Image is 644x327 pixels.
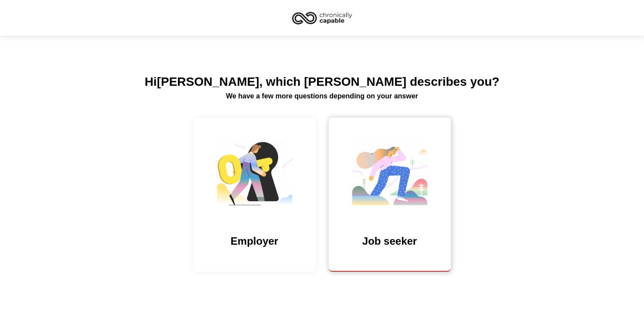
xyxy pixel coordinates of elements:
[226,91,418,101] div: We have a few more questions depending on your answer
[346,233,433,249] h3: Job seeker
[290,8,355,27] img: Chronically Capable logo
[157,75,259,88] span: [PERSON_NAME]
[329,118,451,271] a: Job seeker
[194,118,316,272] input: Submit
[145,73,500,91] h2: Hi , which [PERSON_NAME] describes you?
